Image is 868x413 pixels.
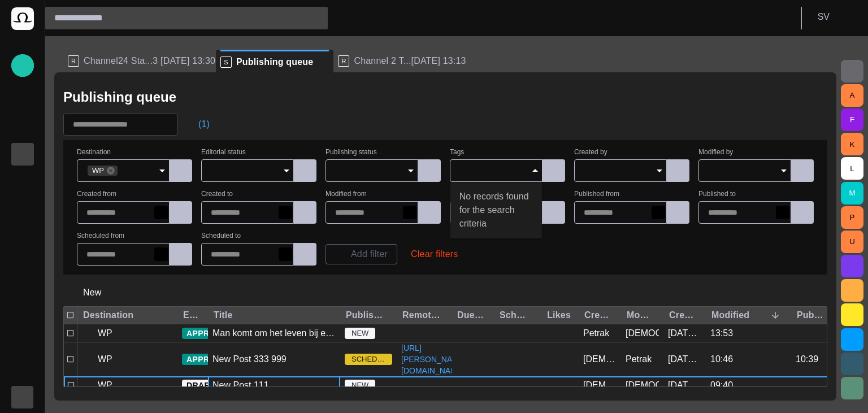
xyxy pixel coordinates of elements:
[88,165,108,176] span: WP
[16,193,29,204] p: Media
[279,163,294,179] button: Open
[626,327,659,340] div: Vedra
[710,353,733,366] div: 10:46
[403,163,419,179] button: Open
[16,102,29,116] span: Rundowns
[182,354,249,365] button: APPROVED
[16,260,29,272] p: CREW
[500,310,527,321] div: Scheduled
[796,353,818,366] div: 10:39
[16,125,29,136] p: Story folders
[212,353,287,366] div: New Post 333 999
[11,188,34,211] div: Media
[16,351,29,364] span: My OctopusX
[84,55,215,67] span: Channel24 Sta...3 [DATE] 13:30
[626,353,652,366] div: Petrak
[212,327,336,340] div: Man komt om het leven bij ernstig ongeluk Larserweg
[354,55,466,67] span: Channel 2 T...[DATE] 13:13
[16,351,29,362] p: My OctopusX
[16,306,29,319] span: Media-test with filter
[776,163,792,179] button: Open
[16,328,29,340] p: [PERSON_NAME]'s media (playout)
[841,231,863,253] button: U
[574,190,619,198] label: Published from
[16,147,29,159] p: Publishing queue
[450,149,464,156] label: Tags
[11,7,34,30] img: Octopus News Room
[16,193,29,206] span: Media
[584,310,612,321] div: Created by
[338,55,349,67] p: R
[333,50,486,72] div: RChannel 2 T...[DATE] 13:13
[77,149,111,156] label: Destination
[201,149,246,156] label: Editorial status
[11,98,34,386] ul: main menu
[527,163,543,179] button: Close
[668,327,701,340] div: 01/10 10:51
[16,328,29,342] span: [PERSON_NAME]'s media (playout)
[457,310,485,321] div: Due date
[16,147,29,161] span: Publishing queue
[346,310,388,321] div: Publishing status
[797,310,824,321] div: Published
[841,206,863,229] button: P
[68,55,79,67] p: R
[627,310,654,321] div: Modified by
[220,56,232,68] p: S
[16,238,29,251] span: Administration
[325,149,377,156] label: Publishing status
[63,282,121,303] button: New
[11,301,34,324] div: Media-test with filter
[236,56,313,68] span: Publishing queue
[88,166,118,176] div: WP
[16,215,29,229] span: Planning
[710,327,733,340] div: 13:53
[345,354,392,365] span: SCHEDULED
[841,84,863,107] button: A
[16,373,29,385] p: Social Media
[63,50,216,72] div: RChannel24 Sta...3 [DATE] 13:30
[11,256,34,279] div: CREW
[402,310,444,321] div: RemoteLink
[809,7,861,27] button: SV
[98,327,112,340] p: WP
[325,190,367,198] label: Modified from
[583,353,617,366] div: Vedra
[397,342,471,376] a: [URL][PERSON_NAME][DOMAIN_NAME]
[818,10,830,24] p: S V
[16,170,29,181] p: Publishing queue KKK
[77,190,116,198] label: Created from
[183,310,199,321] div: Editorial status
[11,324,34,346] div: [PERSON_NAME]'s media (playout)
[16,306,29,317] p: Media-test with filter
[201,232,241,240] label: Scheduled to
[16,215,29,227] p: Planning
[841,157,863,180] button: L
[574,149,607,156] label: Created by
[668,353,701,366] div: 01/10 16:54
[767,307,783,323] button: Sort
[841,133,863,155] button: K
[182,114,215,134] button: (1)
[16,102,29,114] p: Rundowns
[16,170,29,184] span: Publishing queue KKK
[77,232,124,240] label: Scheduled from
[583,327,609,340] div: Petrak
[345,328,375,339] span: NEW
[216,50,333,72] div: SPublishing queue
[98,353,112,366] p: WP
[16,283,29,297] span: Planning Process
[16,238,29,249] p: Administration
[11,143,34,166] div: Publishing queue
[698,190,736,198] label: Published to
[841,108,863,131] button: F
[711,310,765,321] div: Modified
[669,310,697,321] div: Created
[154,163,170,179] button: Open
[16,125,29,138] span: Story folders
[16,283,29,294] p: Planning Process
[63,89,176,105] h2: Publishing queue
[547,310,571,321] div: Likes
[841,182,863,205] button: M
[83,310,133,321] div: Destination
